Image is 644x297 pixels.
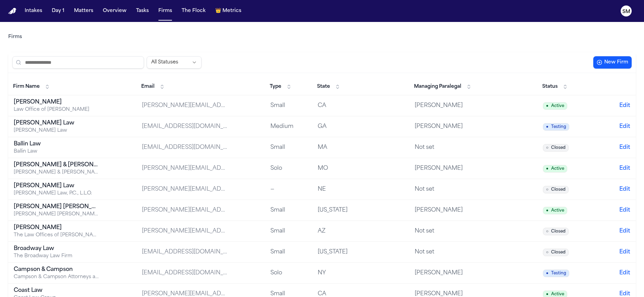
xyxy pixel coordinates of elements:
[14,190,99,197] div: [PERSON_NAME] Law, P.C., L.L.O.
[22,5,45,17] button: Intakes
[270,164,307,173] div: Solo
[156,5,175,17] button: Firms
[14,140,99,148] div: Ballin Law
[133,5,151,17] a: Tasks
[14,286,99,295] div: Coast Law
[14,253,99,260] div: The Broadway Law Firm
[314,81,344,92] button: State
[14,98,99,106] div: [PERSON_NAME]
[212,5,244,17] button: crownMetrics
[14,265,99,274] div: Campson & Campson
[14,127,99,134] div: [PERSON_NAME] Law
[543,165,567,173] span: Active
[619,269,630,277] button: Edit
[318,227,403,235] div: AZ
[270,206,307,214] div: Small
[546,187,548,192] span: ○
[142,206,228,214] div: [PERSON_NAME][EMAIL_ADDRESS][PERSON_NAME][DOMAIN_NAME]
[49,5,67,17] button: Day 1
[270,83,281,90] span: Type
[14,203,99,211] div: [PERSON_NAME] [PERSON_NAME]
[14,232,99,239] div: The Law Offices of [PERSON_NAME], PLLC
[546,208,548,213] span: ●
[415,185,500,193] div: Not set
[318,164,403,173] div: MO
[270,248,307,256] div: Small
[100,5,129,17] button: Overview
[619,248,630,256] button: Edit
[619,164,630,173] button: Edit
[415,143,500,152] div: Not set
[619,206,630,214] button: Edit
[318,185,403,193] div: NE
[8,34,22,40] nav: Breadcrumb
[619,227,630,235] button: Edit
[546,166,548,171] span: ●
[543,207,567,214] span: Active
[14,161,99,169] div: [PERSON_NAME] & [PERSON_NAME]
[14,106,99,113] div: Law Office of [PERSON_NAME]
[317,83,330,90] span: State
[619,102,630,110] button: Edit
[619,185,630,193] button: Edit
[546,124,548,130] span: ●
[539,81,571,92] button: Status
[318,102,403,110] div: CA
[266,81,295,92] button: Type
[142,248,228,256] div: [EMAIL_ADDRESS][DOMAIN_NAME]
[414,83,461,90] span: Managing Paralegal
[14,182,99,190] div: [PERSON_NAME] Law
[619,122,630,131] button: Edit
[14,224,99,232] div: [PERSON_NAME]
[141,83,155,90] span: Email
[542,83,558,90] span: Status
[318,143,403,152] div: MA
[14,211,99,218] div: [PERSON_NAME] [PERSON_NAME] Trial Attorneys
[411,81,475,92] button: Managing Paralegal
[8,34,22,40] a: Firms
[318,248,403,256] div: [US_STATE]
[71,5,96,17] button: Matters
[142,102,228,110] div: [PERSON_NAME][EMAIL_ADDRESS][DOMAIN_NAME]
[543,186,569,193] span: Closed
[543,249,569,256] span: Closed
[14,169,99,176] div: [PERSON_NAME] & [PERSON_NAME] [US_STATE] Car Accident Lawyers
[543,228,569,235] span: Closed
[543,102,567,110] span: Active
[546,271,548,276] span: ●
[8,8,16,14] a: Home
[318,269,403,277] div: NY
[14,274,99,281] div: Campson & Campson Attorneys at Law
[14,119,99,127] div: [PERSON_NAME] Law
[546,229,548,234] span: ○
[270,185,307,193] div: —
[179,5,208,17] button: The Flock
[142,185,228,193] div: [PERSON_NAME][EMAIL_ADDRESS][PERSON_NAME][DOMAIN_NAME]
[270,143,307,152] div: Small
[543,123,569,131] span: Testing
[14,245,99,253] div: Broadway Law
[415,164,500,173] div: [PERSON_NAME]
[270,227,307,235] div: Small
[14,148,99,155] div: Ballin Law
[543,270,569,277] span: Testing
[546,145,548,151] span: ○
[593,56,632,69] button: New Firm
[138,81,168,92] button: Email
[142,164,228,173] div: [PERSON_NAME][EMAIL_ADDRESS][DOMAIN_NAME]
[270,269,307,277] div: Solo
[142,143,228,152] div: [EMAIL_ADDRESS][DOMAIN_NAME]
[142,269,228,277] div: [EMAIL_ADDRESS][DOMAIN_NAME]
[13,83,40,90] span: Firm Name
[270,122,307,131] div: Medium
[546,250,548,255] span: ○
[415,206,500,214] div: [PERSON_NAME]
[270,102,307,110] div: Small
[415,248,500,256] div: Not set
